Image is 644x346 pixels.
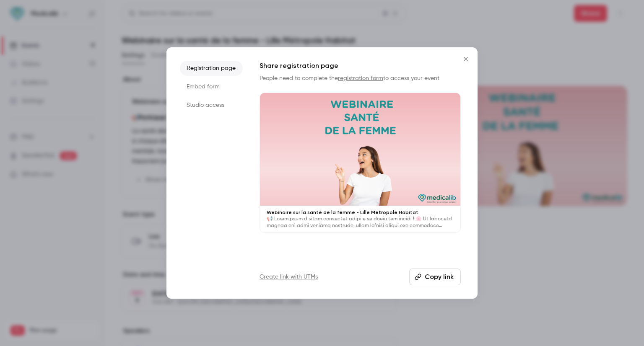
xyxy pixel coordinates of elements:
button: Copy link [409,269,461,285]
li: Registration page [180,61,243,76]
li: Embed form [180,79,243,94]
p: 📢 Loremipsum d sitam consectet adipi e se doeiu tem incidi ! 🌸 Ut labor etd magnaa eni admi venia... [267,216,454,229]
a: Create link with UTMs [260,273,318,281]
h1: Share registration page [260,61,461,71]
a: Webinaire sur la santé de la femme - Lille Métropole Habitat📢 Loremipsum d sitam consectet adipi ... [260,93,461,233]
li: Studio access [180,98,243,113]
p: Webinaire sur la santé de la femme - Lille Métropole Habitat [267,209,454,216]
p: People need to complete the to access your event [260,74,461,83]
button: Close [457,51,474,67]
a: registration form [338,75,383,81]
